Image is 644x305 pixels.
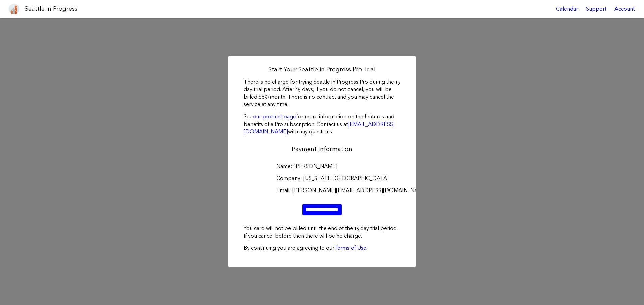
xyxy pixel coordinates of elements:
a: Terms of Use [334,245,366,251]
h2: Start Your Seattle in Progress Pro Trial [244,65,400,74]
h1: Seattle in Progress [25,5,77,13]
label: Email: [PERSON_NAME][EMAIL_ADDRESS][DOMAIN_NAME] [276,187,368,194]
p: See for more information on the features and benefits of a Pro subscription. Contact us at with a... [244,113,400,135]
img: favicon-96x96.png [9,4,19,14]
p: By continuing you are agreeing to our . [244,244,400,252]
p: You card will not be billed until the end of the 15 day trial period. If you cancel before then t... [244,225,400,240]
label: Name: [PERSON_NAME] [276,163,368,170]
p: There is no charge for trying Seattle in Progress Pro during the 15 day trial period. After 15 da... [244,78,400,108]
h2: Payment Information [244,145,400,153]
a: our product page [253,113,296,120]
label: Company: [US_STATE][GEOGRAPHIC_DATA] [276,175,368,182]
